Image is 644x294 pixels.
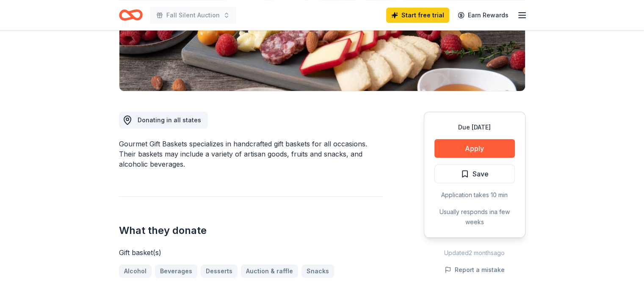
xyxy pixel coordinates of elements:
button: Fall Silent Auction [149,7,237,24]
div: Due [DATE] [434,122,515,132]
a: Earn Rewards [453,8,514,23]
button: Report a mistake [445,265,505,275]
span: Save [473,168,489,179]
span: Fall Silent Auction [166,10,220,20]
a: Auction & raffle [241,264,298,278]
div: Usually responds in a few weeks [434,207,515,227]
div: Gift basket(s) [119,247,383,258]
div: Gourmet Gift Baskets specializes in handcrafted gift baskets for all occasions. Their baskets may... [119,139,383,169]
a: Beverages [155,264,197,278]
a: Alcohol [119,264,152,278]
a: Snacks [301,264,334,278]
button: Save [434,165,515,183]
a: Start free trial [386,8,449,23]
button: Apply [434,139,515,158]
a: Home [119,5,143,25]
div: Application takes 10 min [434,190,515,200]
div: Updated 2 months ago [424,248,525,258]
h2: What they donate [119,224,383,237]
span: Donating in all states [138,116,201,124]
a: Desserts [201,264,238,278]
